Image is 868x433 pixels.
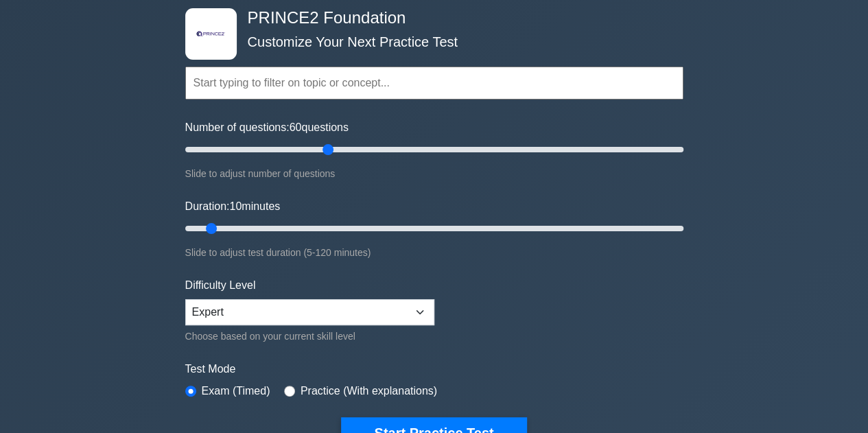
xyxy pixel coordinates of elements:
[185,361,683,377] label: Test Mode
[301,383,437,399] label: Practice (With explanations)
[185,119,349,136] label: Number of questions: questions
[185,277,256,294] label: Difficulty Level
[185,67,683,100] input: Start typing to filter on topic or concept...
[242,8,616,28] h4: PRINCE2 Foundation
[202,383,270,399] label: Exam (Timed)
[185,328,434,344] div: Choose based on your current skill level
[229,200,242,212] span: 10
[185,165,683,182] div: Slide to adjust number of questions
[290,121,302,133] span: 60
[185,198,281,215] label: Duration: minutes
[185,244,683,261] div: Slide to adjust test duration (5-120 minutes)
